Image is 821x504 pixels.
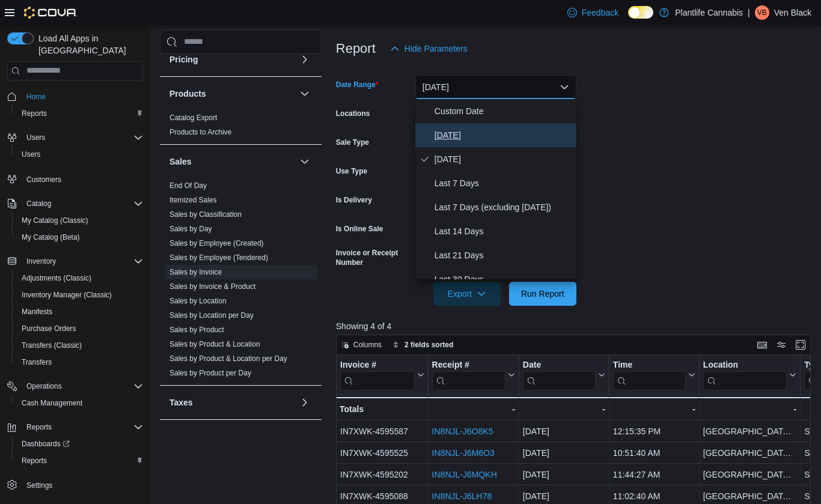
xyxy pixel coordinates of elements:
h3: Report [336,41,376,56]
button: Operations [22,379,67,393]
a: Adjustments (Classic) [17,271,96,285]
span: Inventory [26,257,56,266]
a: Sales by Product per Day [169,369,251,377]
button: [DATE] [415,75,576,99]
span: Users [22,130,143,145]
button: Inventory Manager (Classic) [12,287,148,303]
span: Settings [26,481,52,490]
div: Invoice # [340,360,415,390]
div: [DATE] [523,446,605,460]
span: My Catalog (Beta) [22,232,80,242]
a: Cash Management [17,396,87,410]
a: Reports [17,454,52,468]
span: Sales by Invoice [169,267,222,277]
label: Locations [336,109,370,118]
button: Customers [2,170,148,187]
span: Transfers [17,355,143,369]
span: Feedback [582,7,618,19]
span: Transfers (Classic) [17,338,143,353]
a: IN8NJL-J6O8K5 [432,427,493,436]
span: Operations [26,381,62,391]
span: Dark Mode [628,19,629,19]
button: Invoice # [340,360,424,390]
button: Taxes [298,395,312,410]
span: Transfers [22,357,52,367]
a: Sales by Product [169,326,224,334]
span: Reports [17,106,143,121]
button: Cash Management [12,395,148,411]
span: Operations [22,379,143,393]
div: IN7XWK-4595202 [340,467,424,482]
span: Cash Management [17,396,143,410]
span: Cash Management [22,398,82,408]
span: Users [26,133,45,142]
a: Sales by Product & Location [169,340,260,348]
a: My Catalog (Classic) [17,213,93,228]
button: Run Report [509,282,576,306]
a: My Catalog (Beta) [17,230,85,244]
button: Adjustments (Classic) [12,270,148,287]
span: Products to Archive [169,127,231,137]
div: Time [613,360,686,390]
div: Select listbox [415,99,576,279]
button: Transfers (Classic) [12,337,148,354]
span: Sales by Day [169,224,212,234]
button: Users [12,146,148,163]
button: Date [523,360,605,390]
button: My Catalog (Beta) [12,229,148,246]
button: Hide Parameters [385,37,472,61]
span: Export [441,282,493,306]
span: Transfers (Classic) [22,341,82,350]
button: Products [169,88,295,100]
a: Dashboards [17,437,75,451]
button: Taxes [169,396,295,408]
p: Showing 4 of 4 [336,320,816,332]
span: Sales by Product & Location [169,339,260,349]
a: Sales by Day [169,225,212,233]
span: Customers [22,171,143,186]
span: Last 21 Days [435,248,572,263]
span: Sales by Location [169,296,227,306]
span: Load All Apps in [GEOGRAPHIC_DATA] [34,32,143,56]
h3: Taxes [169,396,193,408]
span: Run Report [521,288,564,300]
button: Columns [337,338,386,352]
a: Sales by Employee (Tendered) [169,254,268,262]
button: Transfers [12,354,148,371]
span: Reports [22,109,47,118]
span: Hide Parameters [404,43,468,55]
a: Settings [22,478,57,493]
div: [DATE] [523,467,605,482]
div: Date [523,360,596,371]
input: Dark Mode [628,6,653,19]
div: [GEOGRAPHIC_DATA] - [GEOGRAPHIC_DATA] [703,489,796,503]
button: Catalog [2,195,148,212]
p: | [748,5,750,20]
span: End Of Day [169,181,207,190]
label: Is Delivery [336,195,372,205]
span: Catalog [22,196,143,211]
a: Feedback [563,1,623,25]
button: Pricing [298,52,312,67]
div: Invoice # [340,360,415,371]
a: Sales by Classification [169,210,242,219]
a: Sales by Invoice [169,268,222,276]
button: 2 fields sorted [388,338,458,352]
span: Reports [22,420,143,434]
span: Manifests [17,305,143,319]
a: Purchase Orders [17,321,81,336]
label: Invoice or Receipt Number [336,248,410,267]
span: Dashboards [17,437,143,451]
div: Products [160,111,322,144]
button: Manifests [12,303,148,320]
a: Sales by Invoice & Product [169,282,255,291]
button: Inventory [22,254,61,269]
p: Ven Black [774,5,811,20]
img: Cova [24,7,78,19]
button: My Catalog (Classic) [12,212,148,229]
a: Transfers [17,355,56,369]
button: Location [703,360,796,390]
button: Purchase Orders [12,320,148,337]
span: My Catalog (Classic) [17,213,143,228]
span: 2 fields sorted [404,340,453,350]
